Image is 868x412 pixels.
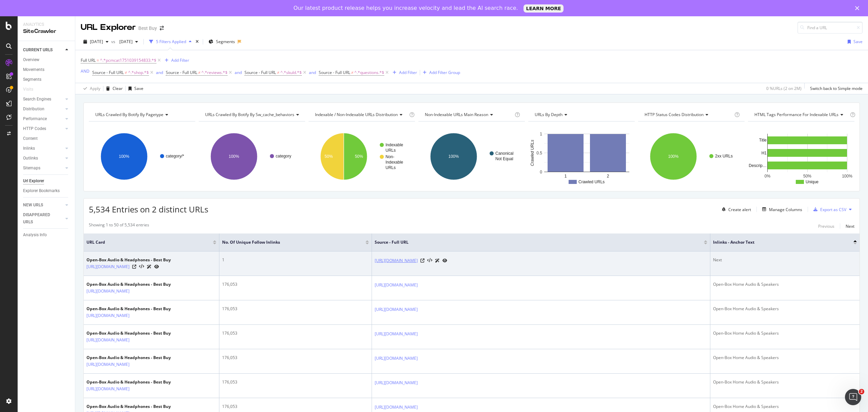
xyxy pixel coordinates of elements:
[81,36,111,47] button: [DATE]
[166,154,184,158] text: category/*
[235,69,242,76] button: and
[154,263,159,270] a: URL Inspection
[125,70,127,75] span: ≠
[23,145,63,152] a: Inlinks
[244,70,276,75] span: Source - Full URL
[90,39,103,44] span: 2025 Aug. 19th
[147,263,152,270] a: AI Url Details
[713,306,857,312] div: Open-Box Home Audio & Speakers
[442,257,447,264] a: URL Inspection
[199,127,305,186] div: A chart.
[762,151,767,155] text: H1
[375,257,418,264] a: [URL][DOMAIN_NAME]
[386,165,396,170] text: URLs
[86,337,130,343] a: [URL][DOMAIN_NAME]
[535,112,563,117] span: URLs by Depth
[749,163,767,168] text: Descrip…
[138,25,157,32] div: Best Buy
[89,204,208,215] span: 5,534 Entries on 2 distinct URLs
[81,68,90,74] div: AND
[81,22,136,33] div: URL Explorer
[713,379,857,385] div: Open-Box Home Audio & Speakers
[160,26,164,31] div: arrow-right-arrow-left
[418,127,525,186] svg: A chart.
[375,331,418,337] a: [URL][DOMAIN_NAME]
[23,135,38,142] div: Content
[81,68,90,74] button: AND
[638,127,745,186] svg: A chart.
[276,154,291,158] text: category
[23,76,41,83] div: Segments
[86,312,130,319] a: [URL][DOMAIN_NAME]
[222,355,369,361] div: 176,053
[375,306,418,313] a: [URL][DOMAIN_NAME]
[806,180,818,184] text: Unique
[23,231,70,239] a: Analysis Info
[524,4,564,13] a: LEARN MORE
[95,112,163,117] span: URLs Crawled By Botify By pagetype
[319,70,350,75] span: Source - Full URL
[222,306,369,312] div: 176,053
[427,258,432,263] button: View HTML Source
[811,204,846,215] button: Export as CSV
[713,404,857,410] div: Open-Box Home Audio & Speakers
[351,70,354,75] span: ≠
[86,281,171,287] div: Open-Box Audio & Headphones - Best Buy
[315,112,398,117] span: Indexable / Non-Indexable URLs distribution
[103,83,123,94] button: Clear
[81,83,100,94] button: Apply
[23,27,70,35] div: SiteCrawler
[23,187,60,194] div: Explorer Bookmarks
[386,143,403,147] text: Indexable
[23,231,47,239] div: Analysis Info
[86,239,211,245] span: URL Card
[23,46,53,54] div: CURRENT URLS
[386,160,403,165] text: Indexable
[759,205,802,213] button: Manage Columns
[390,69,417,77] button: Add Filter
[748,127,854,186] div: A chart.
[435,257,440,264] a: AI Url Details
[162,56,189,64] button: Add Filter
[97,57,99,63] span: =
[23,135,70,142] a: Content
[420,259,425,263] a: Visit Online Page
[86,306,171,312] div: Open-Box Audio & Headphones - Best Buy
[528,127,635,186] svg: A chart.
[425,112,488,117] span: Non-Indexable URLs Main Reason
[86,386,130,392] a: [URL][DOMAIN_NAME]
[769,207,802,212] div: Manage Columns
[810,86,863,91] div: Switch back to Simple mode
[205,112,294,117] span: URLs Crawled By Botify By sw_cache_behaviors
[540,132,542,136] text: 1
[853,39,863,44] div: Save
[126,83,143,94] button: Save
[23,115,63,123] a: Performance
[375,404,418,411] a: [URL][DOMAIN_NAME]
[23,115,47,123] div: Performance
[314,109,408,120] h4: Indexable / Non-Indexable URLs Distribution
[23,187,70,194] a: Explorer Bookmarks
[820,207,846,212] div: Export as CSV
[128,68,149,77] span: ^.*shop.*$
[23,211,63,226] a: DISAPPEARED URLS
[643,109,733,120] h4: HTTP Status Codes Distribution
[536,151,542,155] text: 0.5
[294,5,518,12] div: Our latest product release helps you increase velocity and lead the AI search race.
[23,66,70,73] a: Movements
[171,57,189,63] div: Add Filter
[23,66,44,73] div: Movements
[23,76,70,83] a: Segments
[324,154,333,159] text: 50%
[375,239,694,245] span: Source - Full URL
[23,177,70,185] a: Url Explorer
[92,70,124,75] span: Source - Full URL
[201,68,228,77] span: ^.*reviews.*$
[845,36,863,47] button: Save
[23,165,40,172] div: Sitemaps
[375,355,418,362] a: [URL][DOMAIN_NAME]
[156,69,163,76] button: and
